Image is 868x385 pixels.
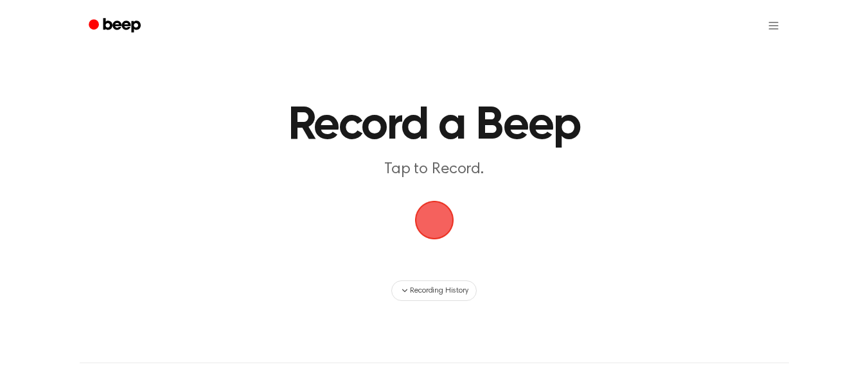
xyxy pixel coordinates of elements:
[139,103,729,149] h1: Record a Beep
[758,10,789,41] button: Open menu
[415,201,454,239] img: Beep Logo
[80,13,152,38] a: Beep
[188,159,681,180] p: Tap to Record.
[391,280,476,301] button: Recording History
[410,285,468,296] span: Recording History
